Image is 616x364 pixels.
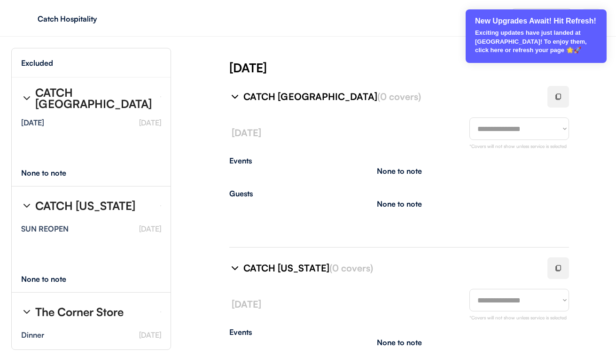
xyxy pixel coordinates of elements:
[35,87,153,109] div: CATCH [GEOGRAPHIC_DATA]
[469,315,567,320] font: *Covers will not show unless service is selected
[35,306,124,318] div: The Corner Store
[232,298,261,310] font: [DATE]
[229,328,569,336] div: Events
[377,339,422,346] div: None to note
[229,190,569,197] div: Guests
[21,349,72,356] strong: [PERSON_NAME]
[229,157,569,164] div: Events
[21,200,32,211] img: chevron-right%20%281%29.svg
[21,225,69,232] div: SUN REOPEN
[229,91,241,102] img: chevron-right%20%281%29.svg
[329,262,373,274] font: (0 covers)
[21,331,44,339] div: Dinner
[139,330,161,340] font: [DATE]
[21,59,53,67] div: Excluded
[35,200,135,211] div: CATCH [US_STATE]
[243,262,536,275] div: CATCH [US_STATE]
[377,167,422,175] div: None to note
[21,275,84,283] div: None to note
[475,29,598,54] p: Exciting updates have just landed at [GEOGRAPHIC_DATA]! To enjoy them, click here or refresh your...
[475,16,598,26] p: New Upgrades Await! Hit Refresh!
[469,143,567,149] font: *Covers will not show unless service is selected
[21,119,44,126] div: [DATE]
[229,59,616,76] div: [DATE]
[21,306,32,318] img: chevron-right%20%281%29.svg
[38,15,156,23] div: Catch Hospitality
[243,90,536,103] div: CATCH [GEOGRAPHIC_DATA]
[21,93,32,104] img: chevron-right%20%281%29.svg
[139,224,161,233] font: [DATE]
[139,118,161,127] font: [DATE]
[19,11,34,26] img: yH5BAEAAAAALAAAAAABAAEAAAIBRAA7
[21,169,84,177] div: None to note
[229,263,241,274] img: chevron-right%20%281%29.svg
[377,200,422,208] div: None to note
[377,91,421,102] font: (0 covers)
[232,127,261,139] font: [DATE]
